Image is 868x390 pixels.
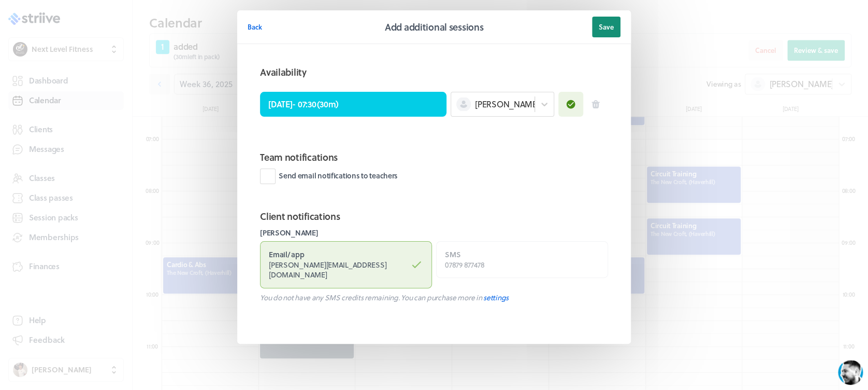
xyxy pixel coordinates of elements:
a: settings [483,292,509,303]
iframe: gist-messenger-bubble-iframe [838,360,863,385]
span: [PERSON_NAME] [475,99,539,110]
span: Save [599,22,614,32]
button: />GIF [157,310,180,339]
h2: Add additional sessions [385,20,484,34]
strong: SMS [445,249,460,260]
div: [PERSON_NAME] [57,6,148,18]
g: /> [162,319,176,328]
p: [DATE] - 07:30 ( 30m ) [268,98,339,110]
button: Save [592,17,620,37]
img: US [31,7,50,26]
h2: Team notifications [260,150,608,164]
strong: Email / app [269,249,304,260]
tspan: GIF [165,322,173,327]
label: Send email notifications to teachers [260,169,398,184]
p: You do not have any SMS credits remaining. You can purchase more in [260,292,608,303]
button: Back [248,17,262,37]
h2: Availability [260,65,307,79]
label: [PERSON_NAME] [260,228,608,238]
h2: Client notifications [260,209,608,224]
span: [PERSON_NAME][EMAIL_ADDRESS][DOMAIN_NAME] [269,259,386,281]
div: Typically replies in a few minutes [57,19,148,26]
div: US[PERSON_NAME]Typically replies in a few minutes [31,6,194,27]
span: Back [248,22,262,32]
span: 07879 877478 [445,259,485,270]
